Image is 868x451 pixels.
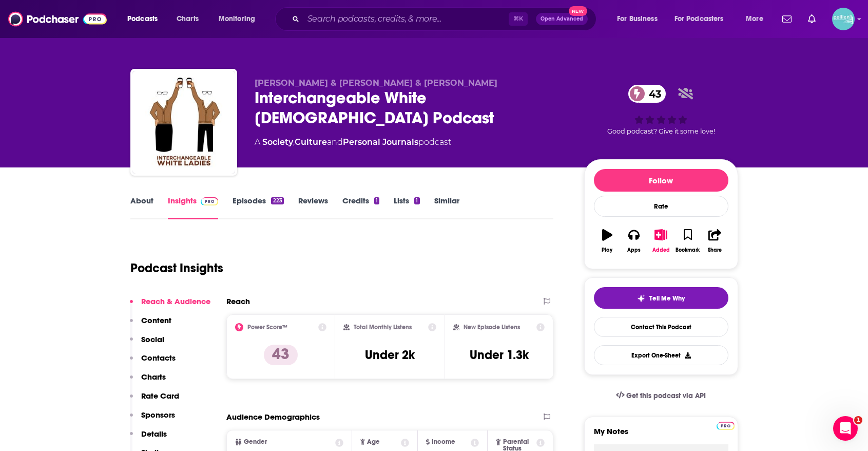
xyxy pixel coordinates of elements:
[141,391,179,401] p: Rate Card
[584,78,738,142] div: 43Good podcast? Give it some love!
[130,429,167,448] button: Details
[374,197,379,204] div: 1
[832,8,855,30] img: User Profile
[708,247,722,253] div: Share
[141,429,167,439] p: Details
[132,71,235,174] img: Interchangeable White Ladies Podcast
[8,9,107,29] img: Podchaser - Follow, Share and Rate Podcasts
[594,345,728,365] button: Export One-Sheet
[594,317,728,337] a: Contact This Podcast
[130,315,171,334] button: Content
[244,439,267,445] span: Gender
[674,12,724,26] span: For Podcasters
[739,11,776,27] button: open menu
[414,197,419,204] div: 1
[832,8,855,30] span: Logged in as JessicaPellien
[627,247,641,253] div: Apps
[608,383,715,408] a: Get this podcast via API
[141,410,175,420] p: Sponsors
[130,410,175,429] button: Sponsors
[255,78,497,88] span: [PERSON_NAME] & [PERSON_NAME] & [PERSON_NAME]
[141,334,164,344] p: Social
[130,196,153,219] a: About
[170,11,205,27] a: Charts
[295,137,327,147] a: Culture
[141,296,210,306] p: Reach & Audience
[701,222,728,259] button: Share
[470,347,529,363] h3: Under 1.3k
[264,345,298,365] p: 43
[365,347,415,363] h3: Under 2k
[717,422,735,430] img: Podchaser Pro
[141,353,176,363] p: Contacts
[434,196,459,219] a: Similar
[219,12,255,26] span: Monitoring
[394,196,419,219] a: Lists1
[617,12,658,26] span: For Business
[343,137,418,147] a: Personal Journals
[130,353,176,372] button: Contacts
[247,324,287,331] h2: Power Score™
[226,412,320,422] h2: Audience Demographics
[211,11,268,27] button: open menu
[327,137,343,147] span: and
[285,7,606,31] div: Search podcasts, credits, & more...
[607,127,715,135] span: Good podcast? Give it some love!
[168,196,219,219] a: InsightsPodchaser Pro
[628,85,666,103] a: 43
[746,12,763,26] span: More
[637,294,645,303] img: tell me why sparkle
[647,222,674,259] button: Added
[652,247,670,253] div: Added
[569,6,587,16] span: New
[226,296,250,306] h2: Reach
[354,324,412,331] h2: Total Monthly Listens
[130,372,166,391] button: Charts
[130,391,179,410] button: Rate Card
[621,222,647,259] button: Apps
[271,197,283,204] div: 223
[130,296,210,315] button: Reach & Audience
[833,416,858,441] iframe: Intercom live chat
[464,324,520,331] h2: New Episode Listens
[594,426,728,444] label: My Notes
[141,372,166,382] p: Charts
[432,439,455,445] span: Income
[594,169,728,192] button: Follow
[141,315,171,325] p: Content
[610,11,670,27] button: open menu
[674,222,701,259] button: Bookmark
[602,247,612,253] div: Play
[201,197,219,205] img: Podchaser Pro
[626,391,706,400] span: Get this podcast via API
[649,294,685,303] span: Tell Me Why
[594,222,621,259] button: Play
[298,196,328,219] a: Reviews
[130,334,164,353] button: Social
[367,439,380,445] span: Age
[778,10,796,28] a: Show notifications dropdown
[541,16,583,22] span: Open Advanced
[342,196,379,219] a: Credits1
[717,420,735,430] a: Pro website
[255,136,451,148] div: A podcast
[594,196,728,217] div: Rate
[676,247,700,253] div: Bookmark
[130,260,223,276] h1: Podcast Insights
[177,12,199,26] span: Charts
[536,13,588,25] button: Open AdvancedNew
[303,11,509,27] input: Search podcasts, credits, & more...
[120,11,171,27] button: open menu
[639,85,666,103] span: 43
[832,8,855,30] button: Show profile menu
[293,137,295,147] span: ,
[509,12,528,26] span: ⌘ K
[262,137,293,147] a: Society
[804,10,820,28] a: Show notifications dropdown
[594,287,728,309] button: tell me why sparkleTell Me Why
[854,416,862,424] span: 1
[668,11,739,27] button: open menu
[127,12,158,26] span: Podcasts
